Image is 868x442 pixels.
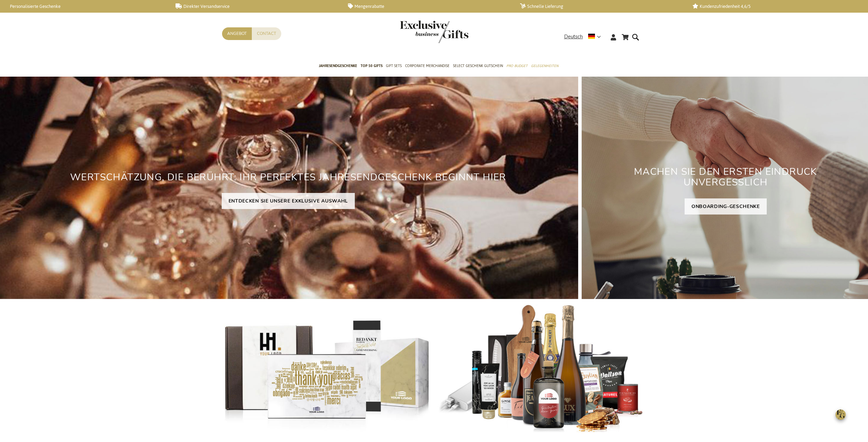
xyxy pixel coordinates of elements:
[453,62,503,69] span: Select Geschenk Gutschein
[3,3,165,9] a: Personalisierte Geschenke
[531,58,558,75] a: Gelegenheiten
[685,198,767,214] a: ONBOARDING-GESCHENKE
[400,21,434,43] a: store logo
[520,3,681,9] a: Schnelle Lieferung
[319,58,357,75] a: Jahresendgeschenke
[386,58,402,75] a: Gift Sets
[361,62,383,69] span: TOP 50 Gifts
[252,27,281,40] a: Contact
[319,62,357,69] span: Jahresendgeschenke
[531,62,558,69] span: Gelegenheiten
[453,58,503,75] a: Select Geschenk Gutschein
[506,62,528,69] span: Pro Budget
[564,33,583,41] span: Deutsch
[176,3,337,9] a: Direkter Versandservice
[361,58,383,75] a: TOP 50 Gifts
[692,3,854,9] a: Kundenzufriedenheit 4,6/5
[222,193,355,209] a: ENTDECKEN SIE UNSERE EXKLUSIVE AUSWAHL
[400,21,468,43] img: Exclusive Business gifts logo
[506,58,528,75] a: Pro Budget
[348,3,509,9] a: Mengenrabatte
[405,62,450,69] span: Corporate Merchandise
[222,27,252,40] a: Angebot
[438,304,646,434] img: Personalisierte Geschenke für Kunden und Mitarbeiter mit WirkungPersonalisierte Geschenke für Kun...
[405,58,450,75] a: Corporate Merchandise
[386,62,402,69] span: Gift Sets
[222,304,431,434] img: Gepersonaliseerde relatiegeschenken voor personeel en klanten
